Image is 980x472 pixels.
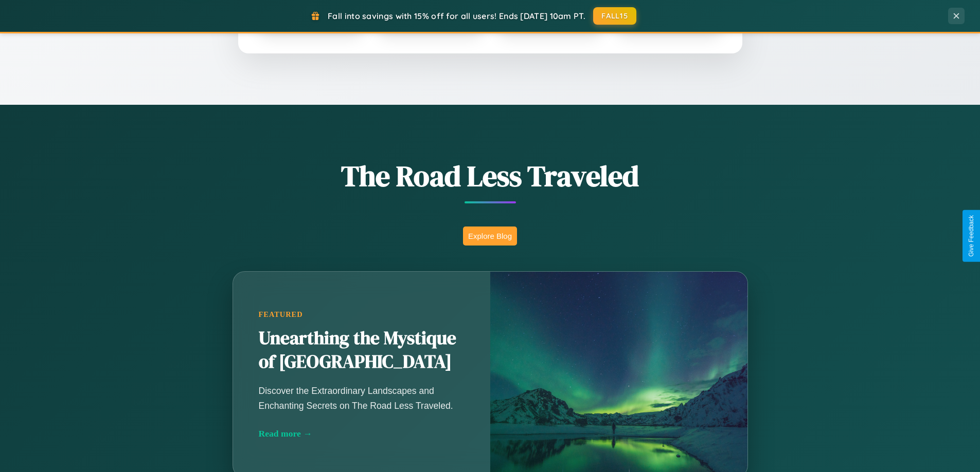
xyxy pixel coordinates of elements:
span: Fall into savings with 15% off for all users! Ends [DATE] 10am PT. [328,11,585,21]
div: Read more → [259,428,465,439]
p: Discover the Extraordinary Landscapes and Enchanting Secrets on The Road Less Traveled. [259,384,465,412]
button: Explore Blog [463,226,517,246]
div: Give Feedback [968,215,975,257]
button: FALL15 [593,7,636,25]
div: Featured [259,310,465,319]
h2: Unearthing the Mystique of [GEOGRAPHIC_DATA] [259,327,465,374]
h1: The Road Less Traveled [182,156,799,196]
